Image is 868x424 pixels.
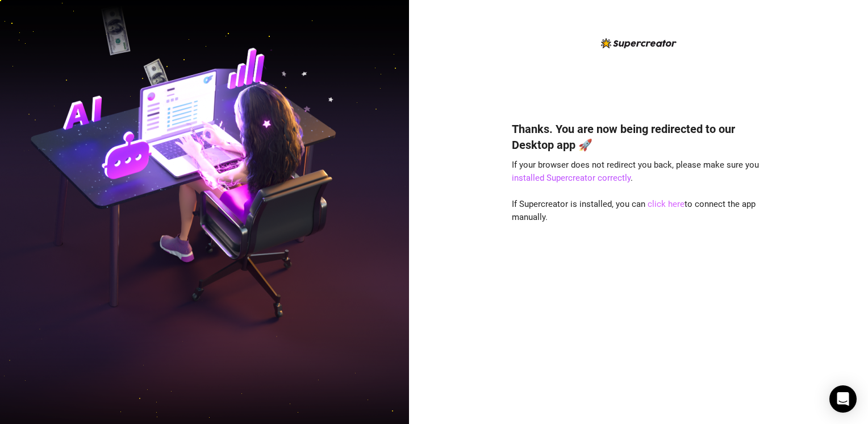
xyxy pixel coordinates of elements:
[601,38,677,48] img: logo-BBDzfeDw.svg
[512,199,756,223] span: If Supercreator is installed, you can to connect the app manually.
[648,199,685,209] a: click here
[829,385,857,413] div: Open Intercom Messenger
[512,121,765,153] h4: Thanks. You are now being redirected to our Desktop app 🚀
[512,160,759,184] span: If your browser does not redirect you back, please make sure you .
[512,173,631,183] a: installed Supercreator correctly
